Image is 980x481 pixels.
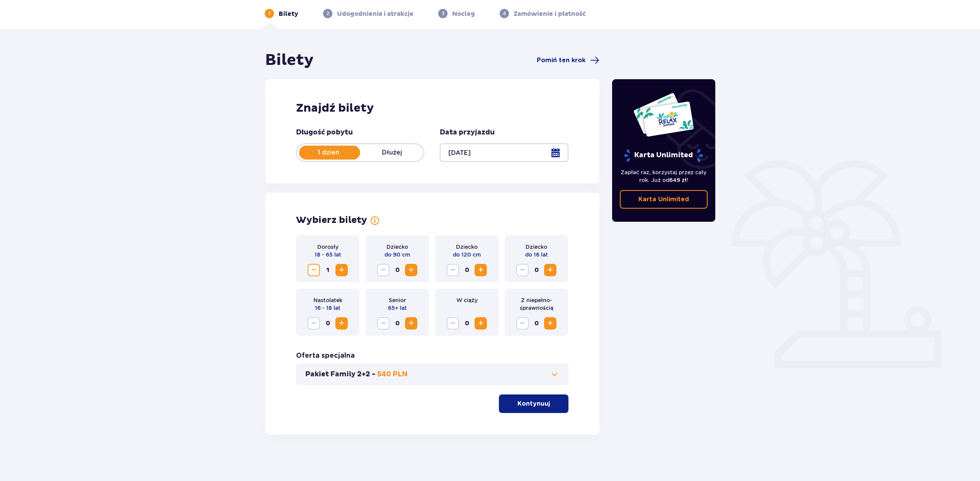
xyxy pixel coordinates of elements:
p: Data przyjazdu [440,128,495,137]
button: Kontynuuj [499,394,568,413]
p: do 120 cm [453,251,481,258]
button: Increase [335,317,348,330]
p: Długość pobytu [296,128,353,137]
button: Increase [475,317,487,330]
button: Increase [405,317,417,330]
a: Pomiń ten krok [537,56,599,65]
p: Senior [389,296,406,304]
button: Decrease [447,317,459,330]
a: Karta Unlimited [620,190,708,209]
button: Decrease [377,317,390,330]
p: do 90 cm [385,251,410,258]
p: 1 dzień [297,148,360,157]
span: 0 [530,264,543,276]
button: Decrease [516,264,529,276]
button: Increase [544,317,556,330]
button: Decrease [516,317,529,330]
span: 0 [530,317,543,330]
p: 540 PLN [377,370,408,379]
p: Oferta specjalna [296,351,355,360]
p: Z niepełno­sprawnością [511,296,562,312]
span: 0 [391,317,403,330]
p: Dziecko [386,243,408,251]
p: 3 [442,10,444,17]
button: Decrease [447,264,459,276]
button: Decrease [308,264,320,276]
span: 1 [322,264,334,276]
p: Kontynuuj [517,399,550,408]
p: Nastolatek [313,296,342,304]
span: 0 [322,317,334,330]
span: 0 [391,264,403,276]
p: Dziecko [526,243,547,251]
p: do 16 lat [525,251,548,258]
p: Zapłać raz, korzystaj przez cały rok. Już od ! [620,168,708,184]
span: Pomiń ten krok [537,56,585,65]
p: Zamówienie i płatność [514,10,586,18]
p: 4 [503,10,506,17]
p: Karta Unlimited [638,195,689,204]
p: 65+ lat [388,304,407,312]
p: Pakiet Family 2+2 - [305,370,376,379]
h2: Znajdź bilety [296,101,568,116]
button: Increase [544,264,556,276]
span: 0 [461,317,473,330]
p: 1 [269,10,271,17]
button: Decrease [377,264,390,276]
p: Wybierz bilety [296,214,367,226]
button: Increase [405,264,417,276]
p: Dłużej [360,148,424,157]
button: Increase [335,264,348,276]
span: 649 zł [669,177,687,183]
p: 18 - 65 lat [315,251,341,258]
p: Dziecko [456,243,478,251]
p: Udogodnienia i atrakcje [337,10,413,18]
button: Pakiet Family 2+2 -540 PLN [305,370,559,379]
p: 2 [327,10,329,17]
p: Karta Unlimited [623,149,704,162]
h1: Bilety [265,51,314,70]
p: Bilety [279,10,298,18]
p: 16 - 18 lat [315,304,340,312]
p: Nocleg [452,10,475,18]
button: Increase [475,264,487,276]
button: Decrease [308,317,320,330]
span: 0 [461,264,473,276]
p: Dorosły [317,243,339,251]
p: W ciąży [456,296,478,304]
